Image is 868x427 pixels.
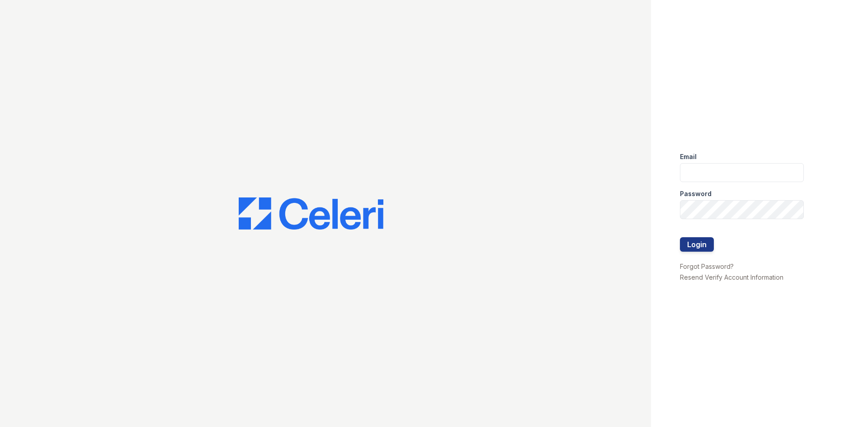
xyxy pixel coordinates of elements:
[239,197,383,230] img: CE_Logo_Blue-a8612792a0a2168367f1c8372b55b34899dd931a85d93a1a3d3e32e68fde9ad4.png
[680,152,697,161] label: Email
[680,189,712,198] label: Password
[680,263,734,270] a: Forgot Password?
[680,273,783,281] a: Resend Verify Account Information
[680,237,714,252] button: Login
